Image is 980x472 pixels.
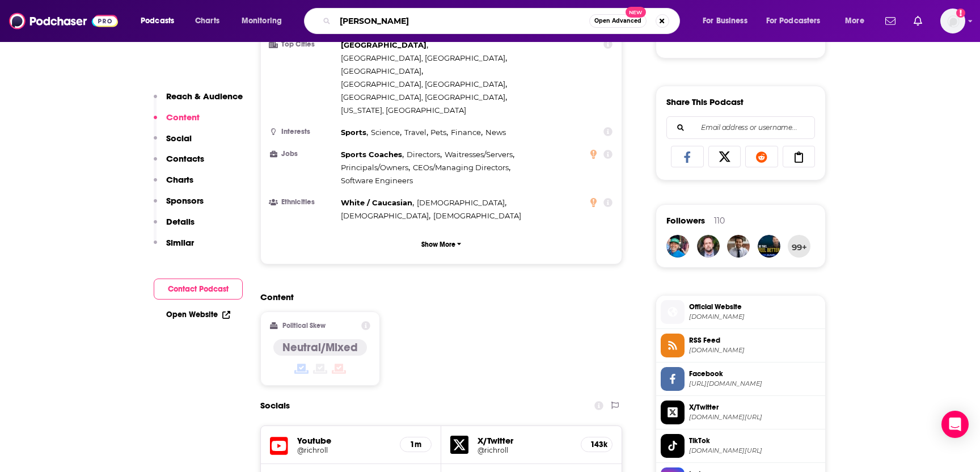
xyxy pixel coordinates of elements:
button: Similar [154,237,194,258]
h3: Ethnicities [270,199,336,206]
p: Similar [166,237,194,248]
button: Reach & Audience [154,91,243,112]
h2: Socials [260,395,290,416]
div: Search podcasts, credits, & more... [315,8,691,34]
h5: Youtube [297,435,391,446]
span: Travel [404,128,426,137]
span: , [341,196,414,209]
button: Contacts [154,153,204,174]
span: [GEOGRAPHIC_DATA] [341,40,426,49]
span: Podcasts [141,13,174,29]
span: , [413,161,510,174]
span: Open Advanced [594,18,641,24]
h3: Top Cities [270,41,336,48]
span: Charts [195,13,219,29]
h3: Share This Podcast [666,96,744,107]
div: 110 [714,216,725,226]
a: X/Twitter[DOMAIN_NAME][URL] [661,401,821,424]
h5: X/Twitter [478,435,572,446]
div: Search followers [666,116,815,139]
a: @richroll [478,446,572,454]
p: Charts [166,174,193,185]
h5: 143k [590,440,603,449]
button: Open AdvancedNew [589,14,647,28]
span: , [341,161,410,174]
img: Podchaser - Follow, Share and Rate Podcasts [9,10,118,32]
span: , [430,126,448,139]
span: twitter.com/richroll [689,413,821,422]
span: , [341,39,428,52]
p: Show More [421,241,455,248]
span: Waitresses/Servers [445,150,513,159]
p: Details [166,216,195,227]
p: Sponsors [166,195,204,206]
span: , [404,126,428,139]
span: richroll.com [689,313,821,321]
span: Pets [430,128,446,137]
span: Science [371,128,400,137]
img: rosamichell600 [727,235,750,258]
span: Sports [341,128,366,137]
a: Share on Reddit [745,146,778,167]
span: News [485,128,506,137]
p: Contacts [166,153,204,164]
img: AndreaLearned [666,235,689,258]
a: Share on Facebook [671,146,704,167]
a: Share on X/Twitter [708,146,741,167]
a: RSS Feed[DOMAIN_NAME] [661,334,821,357]
span: [GEOGRAPHIC_DATA], [GEOGRAPHIC_DATA] [341,79,505,88]
div: Open Intercom Messenger [941,411,969,438]
span: [US_STATE], [GEOGRAPHIC_DATA] [341,106,466,115]
button: Content [154,112,200,133]
span: https://www.facebook.com/richrollfans [689,380,821,388]
span: , [341,209,430,222]
a: Open Website [166,310,230,319]
span: For Podcasters [766,13,821,29]
button: open menu [133,12,189,30]
a: Official Website[DOMAIN_NAME] [661,300,821,324]
span: Directors [407,150,440,159]
img: dofeelpodcast [758,235,780,258]
a: @richroll [297,446,391,454]
span: tiktok.com/@iamrichroll [689,446,821,455]
span: [GEOGRAPHIC_DATA] [341,66,421,75]
h2: Content [260,292,613,302]
button: Contact Podcast [154,279,243,300]
span: [GEOGRAPHIC_DATA], [GEOGRAPHIC_DATA] [341,92,505,102]
span: , [341,65,423,78]
span: [DEMOGRAPHIC_DATA] [417,198,505,207]
span: For Business [703,13,747,29]
span: , [451,126,483,139]
button: open menu [837,12,878,30]
button: Charts [154,174,193,195]
span: Monitoring [242,13,282,29]
span: , [341,78,507,91]
span: CEOs/Managing Directors [413,163,509,172]
a: Show notifications dropdown [881,11,900,31]
a: Facebook[URL][DOMAIN_NAME] [661,367,821,391]
span: Principals/Owners [341,163,408,172]
button: Show profile menu [940,9,965,33]
span: TikTok [689,436,821,446]
svg: Add a profile image [956,9,965,18]
span: RSS Feed [689,335,821,345]
span: , [341,91,507,104]
span: X/Twitter [689,402,821,412]
button: 99+ [788,235,810,258]
span: , [445,148,514,161]
img: User Profile [940,9,965,33]
button: Sponsors [154,195,204,216]
span: Sports Coaches [341,150,402,159]
p: Content [166,112,200,123]
a: Copy Link [783,146,816,167]
img: PodcastPartnershipPDX [697,235,720,258]
button: Social [154,133,192,154]
span: Logged in as Rbaldwin [940,9,965,33]
span: feeds.acast.com [689,346,821,355]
